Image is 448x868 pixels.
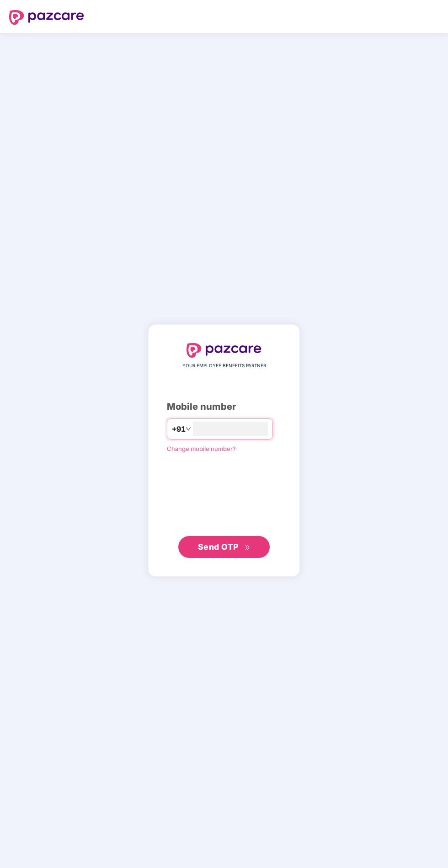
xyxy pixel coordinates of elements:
[9,10,84,25] img: logo
[167,400,281,414] div: Mobile number
[172,423,186,435] span: +91
[182,362,266,370] span: YOUR EMPLOYEE BENEFITS PARTNER
[187,343,261,358] img: logo
[186,426,191,432] span: down
[198,542,239,552] span: Send OTP
[167,445,236,452] a: Change mobile number?
[178,536,270,558] button: Send OTPdouble-right
[245,545,251,551] span: double-right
